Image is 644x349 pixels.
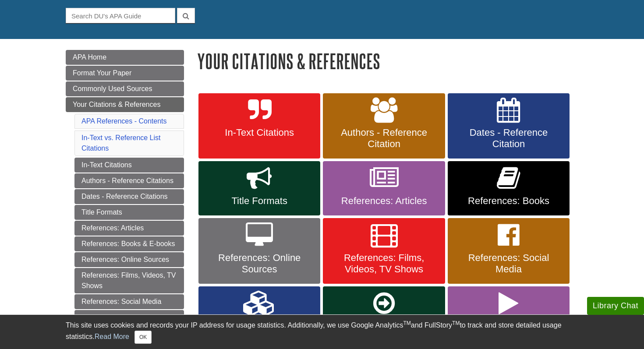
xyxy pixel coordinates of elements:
[66,8,175,23] input: Search DU's APA Guide
[73,69,131,77] span: Format Your Paper
[81,134,161,152] a: In-Text vs. Reference List Citations
[448,218,570,284] a: References: Social Media
[66,97,184,112] a: Your Citations & References
[198,161,320,215] a: Title Formats
[74,294,184,309] a: References: Social Media
[74,236,184,251] a: References: Books & E-books
[403,320,410,326] sup: TM
[74,205,184,220] a: Title Formats
[454,252,563,275] span: References: Social Media
[74,158,184,173] a: In-Text Citations
[74,252,184,267] a: References: Online Sources
[73,85,152,92] span: Commonly Used Sources
[205,252,314,275] span: References: Online Sources
[66,50,184,65] a: APA Home
[587,297,644,315] button: Library Chat
[66,320,578,344] div: This site uses cookies and records your IP address for usage statistics. Additionally, we use Goo...
[81,117,166,125] a: APA References - Contents
[73,53,106,61] span: APA Home
[329,252,438,275] span: References: Films, Videos, TV Shows
[66,66,184,81] a: Format Your Paper
[74,268,184,293] a: References: Films, Videos, TV Shows
[74,189,184,204] a: Dates - Reference Citations
[205,195,314,207] span: Title Formats
[323,93,445,159] a: Authors - Reference Citation
[205,127,314,138] span: In-Text Citations
[197,50,578,72] h1: Your Citations & References
[454,195,563,207] span: References: Books
[95,333,129,340] a: Read More
[323,161,445,215] a: References: Articles
[448,93,570,159] a: Dates - Reference Citation
[329,195,438,207] span: References: Articles
[74,173,184,188] a: Authors - Reference Citations
[454,127,563,150] span: Dates - Reference Citation
[74,310,184,325] a: References: Other Sources
[73,101,160,108] span: Your Citations & References
[198,93,320,159] a: In-Text Citations
[329,127,438,150] span: Authors - Reference Citation
[452,320,460,326] sup: TM
[134,331,152,344] button: Close
[323,218,445,284] a: References: Films, Videos, TV Shows
[448,161,570,215] a: References: Books
[66,81,184,96] a: Commonly Used Sources
[198,218,320,284] a: References: Online Sources
[74,221,184,236] a: References: Articles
